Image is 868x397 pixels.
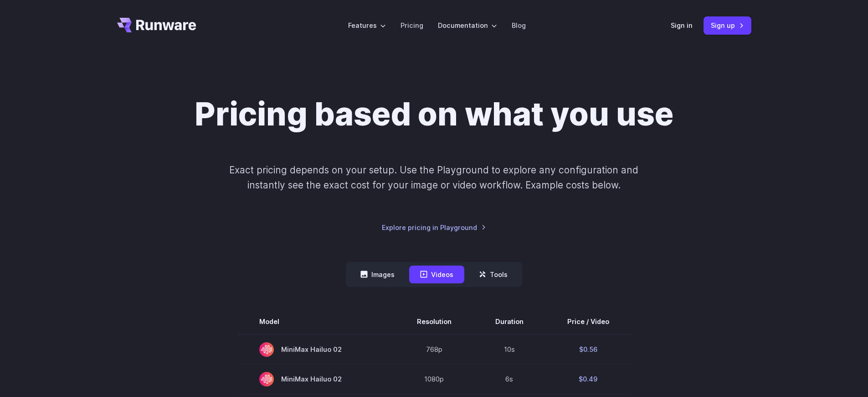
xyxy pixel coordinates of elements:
td: 768p [395,334,473,365]
a: Pricing [401,20,423,31]
td: $0.49 [545,364,631,394]
a: Blog [512,20,526,31]
th: Duration [473,309,545,334]
a: Explore pricing in Playground [382,222,486,233]
td: 1080p [395,364,473,394]
span: MiniMax Hailuo 02 [259,372,373,387]
a: Sign in [671,20,693,31]
th: Model [237,309,395,334]
a: Sign up [704,16,751,34]
a: Go to / [117,18,196,32]
label: Documentation [438,20,497,31]
th: Price / Video [545,309,631,334]
label: Features [348,20,386,31]
button: Images [349,266,406,283]
p: Exact pricing depends on your setup. Use the Playground to explore any configuration and instantl... [212,162,656,193]
td: $0.56 [545,334,631,365]
button: Videos [409,266,464,283]
th: Resolution [395,309,473,334]
td: 6s [473,364,545,394]
td: 10s [473,334,545,365]
span: MiniMax Hailuo 02 [259,342,373,357]
button: Tools [468,266,519,283]
h1: Pricing based on what you use [195,95,673,133]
